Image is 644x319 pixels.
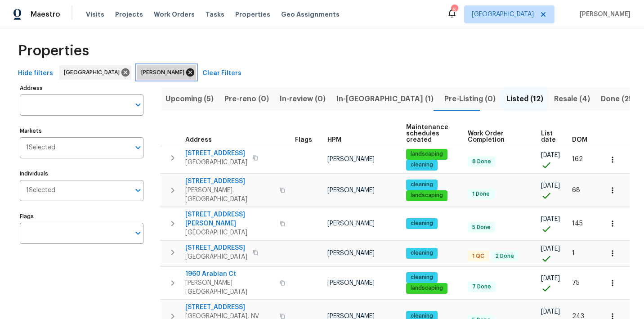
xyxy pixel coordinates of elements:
span: Properties [18,46,89,55]
span: Geo Assignments [281,10,340,19]
span: 1 Selected [26,187,55,194]
span: 1 [572,250,575,256]
span: Done (257) [601,93,640,105]
span: [STREET_ADDRESS] [185,177,274,186]
span: Work Order Completion [468,130,526,143]
span: Tasks [206,11,224,18]
span: Upcoming (5) [165,93,214,105]
span: Projects [115,10,143,19]
span: DOM [572,137,587,143]
label: Address [20,85,143,91]
span: Resale (4) [554,93,590,105]
span: 145 [572,220,583,227]
span: [STREET_ADDRESS] [185,303,274,312]
span: [GEOGRAPHIC_DATA] [185,228,274,237]
span: cleaning [407,220,437,227]
button: Clear Filters [199,65,245,82]
div: [GEOGRAPHIC_DATA] [59,65,131,80]
span: 1 QC [469,252,488,260]
span: 75 [572,280,580,286]
label: Flags [20,214,143,219]
span: 1960 Arabian Ct [185,270,274,279]
span: In-review (0) [280,93,326,105]
span: 2 Done [492,252,518,260]
span: landscaping [407,284,447,292]
span: [PERSON_NAME] [327,220,375,227]
button: Open [132,99,144,111]
button: Hide filters [14,65,57,82]
span: cleaning [407,274,437,281]
span: [DATE] [541,275,560,282]
span: In-[GEOGRAPHIC_DATA] (1) [336,93,434,105]
div: 6 [451,5,457,14]
span: cleaning [407,181,437,189]
span: [DATE] [541,246,560,252]
span: cleaning [407,249,437,257]
span: [STREET_ADDRESS][PERSON_NAME] [185,210,274,228]
span: Pre-Listing (0) [444,93,496,105]
label: Individuals [20,171,143,176]
span: HPM [327,137,341,143]
span: landscaping [407,192,447,199]
span: [GEOGRAPHIC_DATA] [185,252,247,261]
span: 1 Done [469,190,493,198]
span: Listed (12) [506,93,543,105]
button: Open [132,141,144,154]
span: Visits [86,10,104,19]
button: Open [132,227,144,239]
span: Address [185,137,212,143]
span: landscaping [407,150,447,158]
span: Properties [235,10,270,19]
span: [PERSON_NAME] [327,187,375,193]
span: 8 Done [469,158,495,166]
span: [DATE] [541,309,560,315]
span: 1 Selected [26,144,55,152]
span: Hide filters [18,68,53,79]
span: [STREET_ADDRESS] [185,149,247,158]
span: [DATE] [541,152,560,158]
span: [GEOGRAPHIC_DATA] [472,10,534,19]
span: [DATE] [541,216,560,222]
span: Flags [295,137,312,143]
span: Maestro [31,10,60,19]
label: Markets [20,128,143,134]
span: 68 [572,187,580,193]
span: [STREET_ADDRESS] [185,243,247,252]
span: List date [541,130,557,143]
span: [PERSON_NAME] [576,10,631,19]
span: [PERSON_NAME] [327,280,375,286]
span: [PERSON_NAME] [141,68,188,77]
span: [PERSON_NAME] [327,250,375,256]
span: cleaning [407,161,437,169]
span: Clear Filters [202,68,241,79]
span: [GEOGRAPHIC_DATA] [64,68,123,77]
span: [GEOGRAPHIC_DATA] [185,158,247,167]
button: Open [132,184,144,197]
span: [PERSON_NAME][GEOGRAPHIC_DATA] [185,279,274,297]
span: [PERSON_NAME] [327,156,375,162]
div: [PERSON_NAME] [137,65,196,80]
span: Maintenance schedules created [406,124,452,143]
span: [DATE] [541,183,560,189]
span: 5 Done [469,224,494,231]
span: 162 [572,156,583,162]
span: Work Orders [154,10,195,19]
span: Pre-reno (0) [224,93,269,105]
span: [PERSON_NAME][GEOGRAPHIC_DATA] [185,186,274,204]
span: 7 Done [469,283,495,291]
